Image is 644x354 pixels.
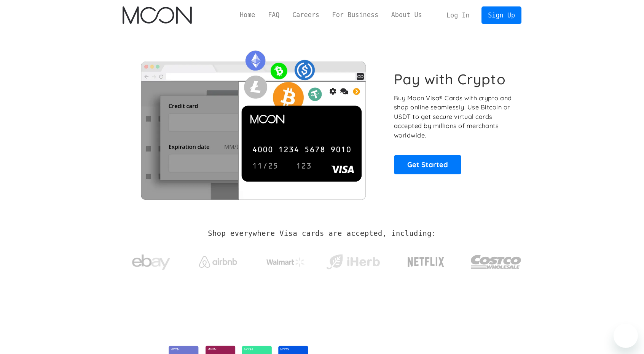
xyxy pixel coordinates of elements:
[325,252,381,272] img: iHerb
[266,258,304,267] img: Walmart
[233,10,261,20] a: Home
[190,248,247,272] a: Airbnb
[208,229,436,238] h2: Shop everywhere Visa cards are accepted, including:
[481,6,521,24] a: Sign Up
[132,250,170,274] img: ebay
[261,10,286,20] a: FAQ
[470,240,521,280] a: Costco
[123,6,191,24] img: Moon Logo
[257,250,314,270] a: Walmart
[394,71,506,88] h1: Pay with Crypto
[470,248,521,276] img: Costco
[614,324,638,348] iframe: Bouton de lancement de la fenêtre de messagerie
[440,7,476,24] a: Log In
[123,45,383,199] img: Moon Cards let you spend your crypto anywhere Visa is accepted.
[326,10,385,20] a: For Business
[199,256,237,268] img: Airbnb
[286,10,325,20] a: Careers
[394,93,513,140] p: Buy Moon Visa® Cards with crypto and shop online seamlessly! Use Bitcoin or USDT to get secure vi...
[123,6,191,24] a: home
[123,243,179,278] a: ebay
[394,155,461,174] a: Get Started
[325,245,381,276] a: iHerb
[407,253,445,272] img: Netflix
[392,245,460,275] a: Netflix
[385,10,429,20] a: About Us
